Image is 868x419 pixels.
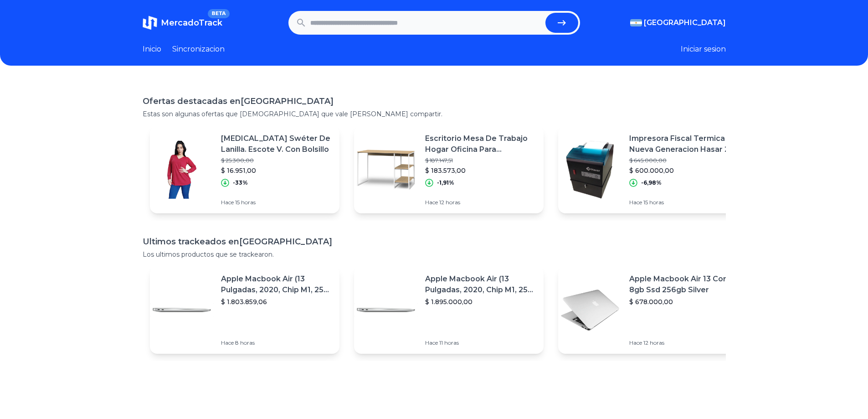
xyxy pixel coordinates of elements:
p: Apple Macbook Air (13 Pulgadas, 2020, Chip M1, 256 Gb De Ssd, 8 Gb De Ram) - Plata [221,274,332,295]
h1: Ofertas destacadas en [GEOGRAPHIC_DATA] [143,95,726,108]
p: Estas son algunas ofertas que [DEMOGRAPHIC_DATA] que vale [PERSON_NAME] compartir. [143,109,726,119]
p: -6,98% [641,179,662,186]
a: Inicio [143,44,161,55]
p: Hace 15 horas [629,199,740,206]
p: -1,91% [437,179,454,186]
img: Featured image [150,138,214,202]
span: MercadoTrack [161,18,222,28]
p: Impresora Fiscal Termica Nueva Generacion Hasar 250 + Rollos [629,133,740,155]
p: Apple Macbook Air (13 Pulgadas, 2020, Chip M1, 256 Gb De Ssd, 8 Gb De Ram) - Plata [425,274,536,295]
span: [GEOGRAPHIC_DATA] [644,17,726,28]
a: Featured imageApple Macbook Air 13 Core I5 8gb Ssd 256gb Silver$ 678.000,00Hace 12 horas [558,266,748,354]
img: Argentina [630,19,642,26]
p: Hace 15 horas [221,199,332,206]
img: MercadoTrack [143,16,157,30]
p: Los ultimos productos que se trackearon. [143,250,726,259]
img: Featured image [150,278,214,342]
p: $ 1.895.000,00 [425,297,536,306]
a: MercadoTrackBETA [143,16,222,30]
p: $ 645.000,00 [629,157,740,164]
span: BETA [208,9,229,18]
p: $ 25.300,00 [221,157,332,164]
p: $ 678.000,00 [629,297,740,306]
p: $ 1.803.859,06 [221,297,332,306]
a: Featured image[MEDICAL_DATA] Swéter De Lanilla. Escote V. Con Bolsillo$ 25.300,00$ 16.951,00-33%H... [150,126,339,213]
button: Iniciar sesion [681,44,726,55]
img: Featured image [558,278,622,342]
p: Hace 12 horas [629,339,740,347]
p: $ 600.000,00 [629,166,740,175]
p: Hace 12 horas [425,199,536,206]
a: Sincronizacion [172,44,225,55]
p: [MEDICAL_DATA] Swéter De Lanilla. Escote V. Con Bolsillo [221,133,332,155]
p: $ 183.573,00 [425,166,536,175]
p: $ 187.147,51 [425,157,536,164]
p: Escritorio Mesa De Trabajo Hogar Oficina Para Computadora Cpu 3 Estantes 120cm Dielfe Ees120 [425,133,536,155]
a: Featured imageEscritorio Mesa De Trabajo Hogar Oficina Para Computadora Cpu 3 Estantes 120cm Diel... [354,126,544,213]
p: $ 16.951,00 [221,166,332,175]
img: Featured image [354,138,418,202]
img: Featured image [558,138,622,202]
p: Hace 11 horas [425,339,536,347]
h1: Ultimos trackeados en [GEOGRAPHIC_DATA] [143,235,726,248]
a: Featured imageImpresora Fiscal Termica Nueva Generacion Hasar 250 + Rollos$ 645.000,00$ 600.000,0... [558,126,748,213]
a: Featured imageApple Macbook Air (13 Pulgadas, 2020, Chip M1, 256 Gb De Ssd, 8 Gb De Ram) - Plata$... [150,266,339,354]
button: [GEOGRAPHIC_DATA] [630,17,726,28]
p: Hace 8 horas [221,339,332,347]
p: -33% [233,179,248,186]
p: Apple Macbook Air 13 Core I5 8gb Ssd 256gb Silver [629,274,740,295]
img: Featured image [354,278,418,342]
a: Featured imageApple Macbook Air (13 Pulgadas, 2020, Chip M1, 256 Gb De Ssd, 8 Gb De Ram) - Plata$... [354,266,544,354]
